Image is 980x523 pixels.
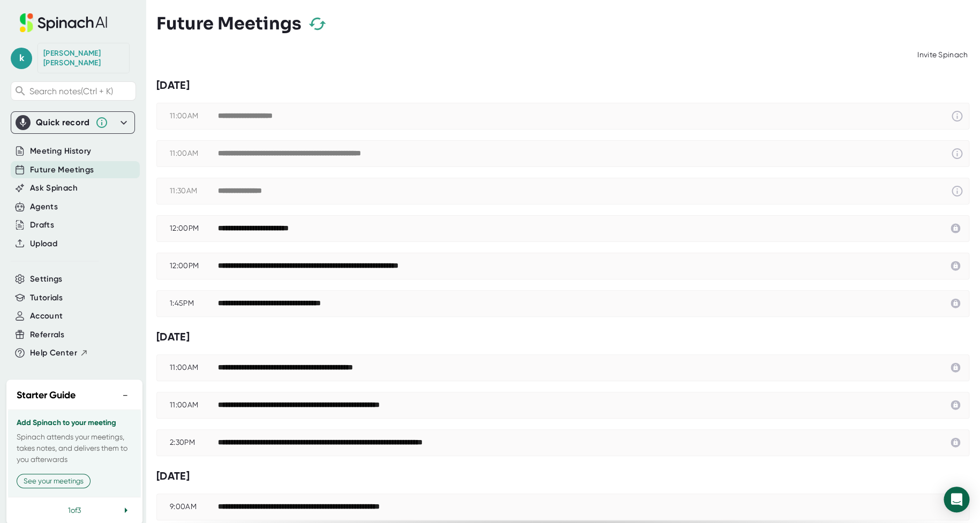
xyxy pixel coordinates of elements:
div: 2:30PM [170,438,218,448]
button: Drafts [30,219,54,231]
div: 12:00PM [170,224,218,233]
div: [DATE] [156,330,969,344]
button: Tutorials [30,292,63,304]
div: Kaitlin Nikolai [43,49,124,67]
div: Invite Spinach [916,45,969,65]
button: Referrals [30,329,64,341]
span: Search notes (Ctrl + K) [29,86,113,96]
h3: Add Spinach to your meeting [17,419,132,427]
div: Quick record [36,117,90,128]
button: Meeting History [30,145,91,157]
div: 1:45PM [170,299,218,308]
button: Future Meetings [30,164,94,176]
h3: Future Meetings [156,13,301,34]
p: Spinach attends your meetings, takes notes, and delivers them to you afterwards [17,431,132,465]
div: 11:00AM [170,400,218,410]
svg: This event has already passed [951,110,963,123]
button: Help Center [30,347,88,359]
div: 11:00AM [170,363,218,373]
span: Help Center [30,347,77,359]
div: [DATE] [156,469,969,483]
div: 12:00PM [170,261,218,271]
div: 11:00AM [170,149,218,158]
div: 11:30AM [170,186,218,196]
span: 1 of 3 [68,506,81,514]
button: Ask Spinach [30,182,78,194]
svg: This event has already passed [951,147,963,160]
button: See your meetings [17,474,91,488]
button: Agents [30,201,58,213]
div: [DATE] [156,79,969,92]
button: − [118,388,132,403]
div: 9:00AM [170,502,218,512]
div: Open Intercom Messenger [944,487,969,512]
button: Upload [30,238,57,250]
svg: This event has already passed [951,185,963,198]
h2: Starter Guide [17,388,76,403]
span: k [11,48,32,69]
div: 11:00AM [170,111,218,121]
div: Quick record [16,112,130,133]
button: Settings [30,273,63,285]
button: Account [30,310,63,322]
